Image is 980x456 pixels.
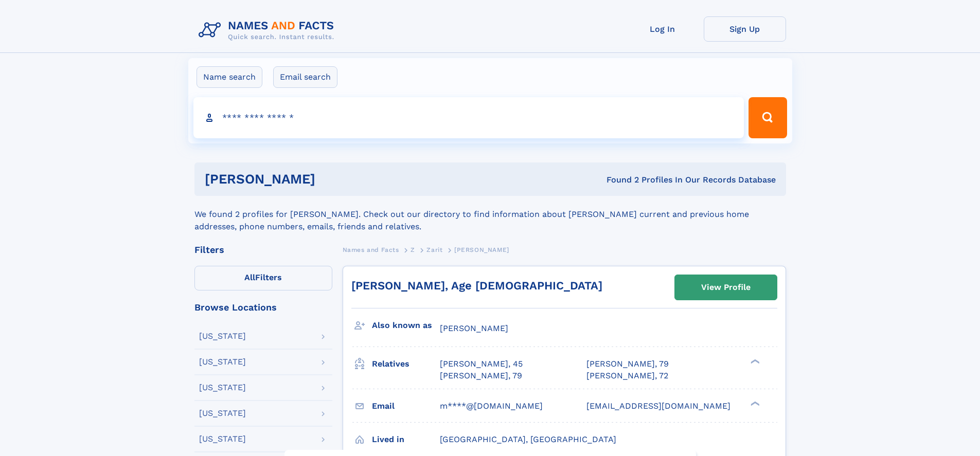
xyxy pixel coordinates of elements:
[411,246,415,253] span: Z
[426,246,442,253] span: Zarit
[586,370,668,381] a: [PERSON_NAME], 72
[372,397,440,415] h3: Email
[440,323,508,333] span: [PERSON_NAME]
[194,245,332,254] div: Filters
[372,317,440,334] h3: Also known as
[193,97,744,138] input: search input
[621,16,704,42] a: Log In
[411,243,415,256] a: Z
[372,431,440,448] h3: Lived in
[273,66,337,88] label: Email search
[199,332,246,340] div: [US_STATE]
[194,303,332,312] div: Browse Locations
[351,279,602,292] a: [PERSON_NAME], Age [DEMOGRAPHIC_DATA]
[372,355,440,373] h3: Relatives
[199,435,246,443] div: [US_STATE]
[197,66,262,88] label: Name search
[748,400,760,407] div: ❯
[199,409,246,417] div: [US_STATE]
[440,434,616,444] span: [GEOGRAPHIC_DATA], [GEOGRAPHIC_DATA]
[205,173,461,186] h1: [PERSON_NAME]
[675,275,777,300] a: View Profile
[749,97,787,138] button: Search Button
[440,358,523,370] a: [PERSON_NAME], 45
[343,243,399,256] a: Names and Facts
[701,276,751,299] div: View Profile
[461,174,776,186] div: Found 2 Profiles In Our Records Database
[704,16,786,42] a: Sign Up
[194,16,343,44] img: Logo Names and Facts
[244,272,255,282] span: All
[426,243,442,256] a: Zarit
[199,358,246,366] div: [US_STATE]
[586,401,730,411] span: [EMAIL_ADDRESS][DOMAIN_NAME]
[440,370,522,381] a: [PERSON_NAME], 79
[194,266,332,290] label: Filters
[194,196,786,233] div: We found 2 profiles for [PERSON_NAME]. Check out our directory to find information about [PERSON_...
[199,384,246,392] div: [US_STATE]
[748,358,760,365] div: ❯
[586,358,669,370] a: [PERSON_NAME], 79
[454,246,509,253] span: [PERSON_NAME]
